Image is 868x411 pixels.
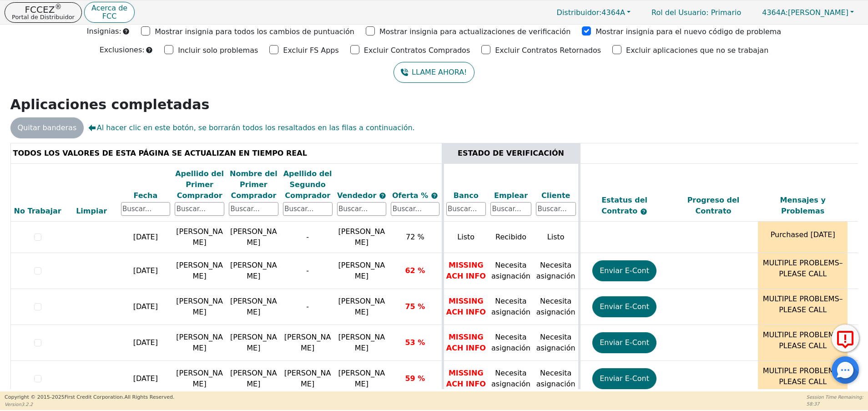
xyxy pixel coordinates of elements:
[752,5,863,20] a: 4364A:[PERSON_NAME]
[281,361,335,397] td: [PERSON_NAME]
[55,3,61,11] sup: ®
[446,202,486,216] input: Buscar...
[175,168,224,201] div: Apellido del Primer Comprador
[227,361,281,397] td: [PERSON_NAME]
[281,325,335,361] td: [PERSON_NAME]
[488,325,534,361] td: Necesita asignación
[391,202,439,216] input: Buscar...
[13,206,62,217] div: No Trabajar
[671,195,756,217] div: Progreso del Contrato
[121,202,171,216] input: Buscar...
[488,222,534,253] td: Recibido
[338,369,385,388] span: [PERSON_NAME]
[229,202,278,216] input: Buscar...
[446,148,576,159] div: ESTADO DE VERIFICACIÓN
[405,374,425,383] span: 59 %
[379,26,570,37] p: Mostrar insignia para actualizaciones de verificación
[84,2,135,23] button: Acerca deFCC
[227,289,281,325] td: [PERSON_NAME]
[119,361,173,397] td: [DATE]
[760,330,845,351] p: MULTIPLE PROBLEMS–PLEASE CALL
[227,222,281,253] td: [PERSON_NAME]
[88,122,414,133] span: Al hacer clic en este botón, se borrarán todos los resaltados en las filas a continuación.
[338,297,385,316] span: [PERSON_NAME]
[760,365,845,387] p: MULTIPLE PROBLEMS–PLEASE CALL
[642,4,750,21] a: Rol del Usuario: Primario
[5,401,174,408] p: Version 3.2.2
[405,266,425,275] span: 62 %
[227,253,281,289] td: [PERSON_NAME]
[337,191,379,200] span: Vendedor
[488,253,534,289] td: Necesita asignación
[534,325,579,361] td: Necesita asignación
[595,26,781,37] p: Mostrar insignia para el nuevo código de problema
[557,8,625,17] span: 4364A
[394,62,474,83] button: LLAME AHORA!
[490,202,531,216] input: Buscar...
[760,258,845,279] p: MULTIPLE PROBLEMS–PLEASE CALL
[601,196,647,215] span: Estatus del Contrato
[172,289,227,325] td: [PERSON_NAME]
[536,190,576,201] div: Cliente
[592,332,656,353] button: Enviar E-Cont
[392,191,431,200] span: Oferta %
[547,5,641,20] button: Distribuidor:4364A
[592,368,656,389] button: Enviar E-Cont
[557,8,602,17] span: Distribuidor:
[443,253,488,289] td: MISSING ACH INFO
[10,96,210,112] strong: Aplicaciones completadas
[12,5,75,14] p: FCCEZ
[405,338,425,347] span: 53 %
[337,202,387,216] input: Buscar...
[534,361,579,397] td: Necesita asignación
[229,168,278,201] div: Nombre del Primer Comprador
[67,206,116,217] div: Limpiar
[283,45,339,56] p: Excluir FS Apps
[534,253,579,289] td: Necesita asignación
[406,233,424,241] span: 72 %
[119,222,173,253] td: [DATE]
[124,394,174,400] span: All Rights Reserved.
[121,190,171,201] div: Fecha
[762,8,848,17] span: [PERSON_NAME]
[762,8,788,17] span: 4364A:
[443,222,488,253] td: Listo
[832,325,859,352] button: Reportar Error a FCC
[760,195,845,217] div: Mensajes y Problemas
[536,202,576,216] input: Buscar...
[100,45,145,56] p: Exclusiones:
[490,190,531,201] div: Emplear
[443,361,488,397] td: MISSING ACH INFO
[446,190,486,201] div: Banco
[338,333,385,352] span: [PERSON_NAME]
[5,394,174,401] p: Copyright © 2015- 2025 First Credit Corporation.
[119,289,173,325] td: [DATE]
[281,222,335,253] td: -
[13,148,439,159] div: TODOS LOS VALORES DE ESTA PÁGINA SE ACTUALIZAN EN TIEMPO REAL
[534,289,579,325] td: Necesita asignación
[172,253,227,289] td: [PERSON_NAME]
[405,302,425,311] span: 75 %
[178,45,258,56] p: Incluir solo problemas
[592,296,656,317] button: Enviar E-Cont
[227,325,281,361] td: [PERSON_NAME]
[283,202,333,216] input: Buscar...
[281,253,335,289] td: -
[495,45,601,56] p: Excluir Contratos Retornados
[443,325,488,361] td: MISSING ACH INFO
[760,229,845,240] p: Purchased [DATE]
[87,26,121,37] p: Insignias:
[364,45,470,56] p: Excluir Contratos Comprados
[281,289,335,325] td: -
[642,4,750,21] p: Primario
[651,8,708,17] span: Rol del Usuario :
[155,26,354,37] p: Mostrar insignia para todos los cambios de puntuación
[592,260,656,281] button: Enviar E-Cont
[283,168,333,201] div: Apellido del Segundo Comprador
[807,394,863,401] p: Session Time Remaining:
[172,222,227,253] td: [PERSON_NAME]
[175,202,224,216] input: Buscar...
